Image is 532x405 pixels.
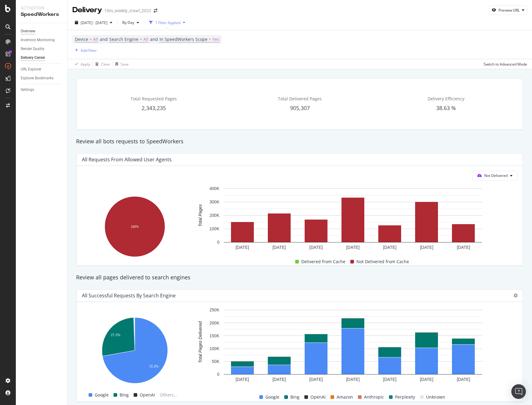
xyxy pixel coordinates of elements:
div: Apply [81,62,90,67]
button: By Day [120,18,142,27]
span: 2,343,235 [142,104,166,112]
text: Total Pages [198,204,203,227]
div: Preview URL [499,8,520,13]
text: [DATE] [236,377,249,382]
span: By Day [120,20,134,25]
div: Save [121,62,129,67]
div: Delivery Center [21,55,45,61]
span: 905,307 [290,104,310,112]
span: 38.63 % [436,104,456,112]
text: 400K [209,186,219,191]
text: 27.2% [111,333,120,337]
span: Delivered from Cache [301,258,345,265]
span: Total Requested Pages [131,96,177,102]
text: 250K [209,307,219,312]
span: All [93,35,98,44]
text: 100K [209,346,219,351]
a: URL Explorer [21,66,63,73]
span: In SpeedWorkers Scope [159,36,208,42]
a: Settings [21,87,63,93]
div: 1 Filter Applied [155,20,180,25]
span: Not Delivered [484,173,508,178]
div: Add Filter [81,48,97,53]
div: Review all bots requests to SpeedWorkers [73,138,527,145]
button: Clear [93,59,110,69]
div: SpeedWorkers [21,11,62,18]
span: Search Engine [109,36,138,42]
div: Render Quality [21,46,44,52]
text: Total Pages Delivered [198,321,203,363]
span: Delivery Efficiency [428,96,464,102]
div: URL Explorer [21,66,41,73]
text: 0 [217,240,219,245]
span: Unknown [426,393,445,401]
div: All Successful Requests by Search Engine [82,292,176,299]
text: [DATE] [236,245,249,250]
text: [DATE] [383,245,397,250]
a: Render Quality [21,46,63,52]
button: Switch to Advanced Mode [481,59,527,69]
svg: A chart. [191,307,514,388]
text: [DATE] [457,377,470,382]
span: [DATE] - [DATE] [81,20,107,25]
span: and [150,36,158,42]
div: Clear [101,62,110,67]
div: A chart. [82,314,188,388]
text: 72.2% [149,364,159,368]
text: [DATE] [309,377,323,382]
span: Amazon [337,393,353,401]
span: = [209,36,211,42]
text: 200K [209,320,219,325]
text: 50K [212,359,220,364]
a: Explorer Bookmarks [21,75,63,81]
text: [DATE] [420,377,433,382]
text: 100% [131,225,139,228]
span: = [89,36,92,42]
text: [DATE] [272,245,286,250]
div: Activation [21,5,62,11]
div: All Requests from Allowed User Agents [82,156,172,163]
button: [DATE] - [DATE] [72,18,115,27]
div: Open Intercom Messenger [511,384,526,399]
div: Delivery [72,5,102,15]
span: Bing [120,391,129,399]
div: Review all pages delivered to search engines [73,274,527,281]
span: All [143,35,149,44]
span: Not Delivered from Cache [356,258,409,265]
text: 150K [209,333,219,338]
button: Apply [72,59,90,69]
button: Add Filter [72,47,97,54]
div: Overview [21,28,35,34]
span: Device [75,36,88,42]
text: [DATE] [383,377,397,382]
button: Save [113,59,129,69]
text: [DATE] [309,245,323,250]
div: 10m_weekly_crawl_2022 [104,8,151,14]
span: OpenAI [140,391,155,399]
span: Google [95,391,109,399]
svg: A chart. [191,185,514,253]
a: Overview [21,28,63,34]
span: Perplexity [395,393,415,401]
text: [DATE] [457,245,470,250]
a: Delivery Center [21,55,63,61]
svg: A chart. [82,193,188,260]
div: arrow-right-arrow-left [154,9,157,13]
span: = [140,36,142,42]
span: OpenAI [310,393,326,401]
text: 200K [209,213,219,218]
text: 0 [217,372,219,377]
text: [DATE] [346,245,359,250]
text: 100K [209,226,219,231]
span: Yes [212,35,219,44]
button: Preview URL [489,5,527,15]
span: Anthropic [364,393,384,401]
button: Not Delivered [472,171,518,181]
div: Settings [21,87,34,93]
span: and [100,36,108,42]
a: Inventory Monitoring [21,37,63,43]
span: Others... [157,391,180,399]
